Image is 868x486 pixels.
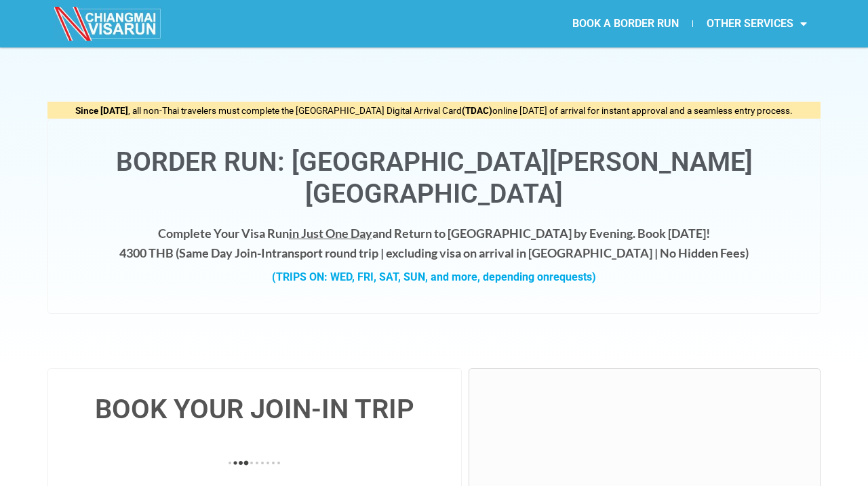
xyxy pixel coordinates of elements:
[75,105,793,116] span: , all non-Thai travelers must complete the [GEOGRAPHIC_DATA] Digital Arrival Card online [DATE] o...
[693,8,821,39] a: OTHER SERVICES
[559,8,692,39] a: BOOK A BORDER RUN
[62,146,806,210] h1: Border Run: [GEOGRAPHIC_DATA][PERSON_NAME][GEOGRAPHIC_DATA]
[462,105,492,116] strong: (TDAC)
[62,224,806,263] h4: Complete Your Visa Run and Return to [GEOGRAPHIC_DATA] by Evening. Book [DATE]! 4300 THB ( transp...
[272,270,596,283] strong: (TRIPS ON: WED, FRI, SAT, SUN, and more, depending on
[75,105,128,116] strong: Since [DATE]
[179,245,272,260] strong: Same Day Join-In
[289,226,372,241] span: in Just One Day
[549,270,596,283] span: requests)
[434,8,821,39] nav: Menu
[62,396,448,423] h4: BOOK YOUR JOIN-IN TRIP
